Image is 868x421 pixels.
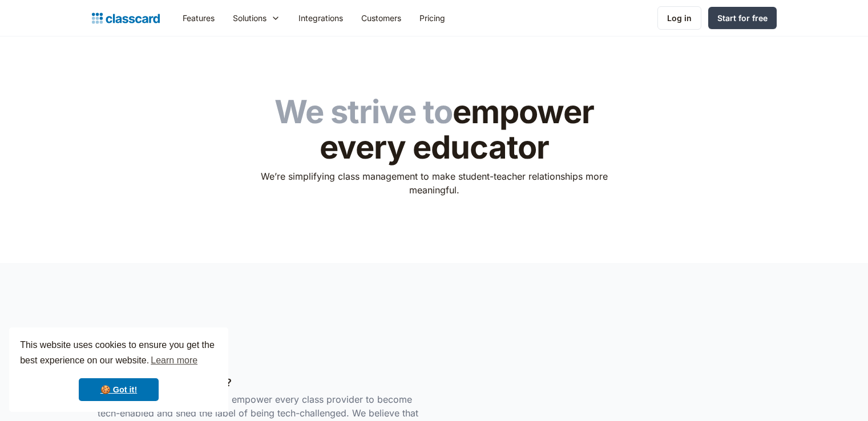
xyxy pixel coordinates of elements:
h3: What set us on this journey? [98,375,429,390]
div: Solutions [233,12,267,24]
h1: empower every educator [253,95,615,165]
a: Pricing [410,5,454,31]
a: Log in [657,6,701,30]
span: We strive to [274,92,453,131]
a: Integrations [289,5,352,31]
a: Customers [352,5,410,31]
span: This website uses cookies to ensure you get the best experience on our website. [20,338,217,369]
div: Log in [667,12,692,24]
div: cookieconsent [9,327,228,412]
p: We’re simplifying class management to make student-teacher relationships more meaningful. [253,169,615,197]
a: Features [173,5,224,31]
div: Solutions [224,5,289,31]
a: Start for free [708,7,777,29]
a: home [92,10,160,26]
div: Start for free [717,12,768,24]
a: dismiss cookie message [79,378,159,401]
a: learn more about cookies [149,352,199,369]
